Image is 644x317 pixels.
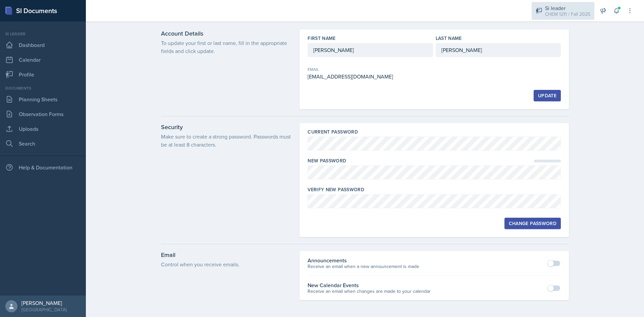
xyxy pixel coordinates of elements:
[161,30,291,38] h3: Account Details
[308,281,431,289] div: New Calendar Events
[308,66,433,72] div: Email
[308,43,433,57] input: Enter first name
[3,93,83,106] a: Planning Sheets
[436,43,561,57] input: Enter last name
[308,35,336,42] label: First Name
[161,123,291,131] h3: Security
[161,39,291,55] p: To update your first or last name, fill in the appropriate fields and click update.
[3,85,83,91] div: Documents
[161,251,291,259] h3: Email
[308,157,346,164] label: New Password
[308,288,431,295] p: Receive an email when changes are made to your calendar
[436,35,462,42] label: Last Name
[3,161,83,174] div: Help & Documentation
[3,137,83,150] a: Search
[3,38,83,52] a: Dashboard
[534,90,561,101] button: Update
[308,186,364,193] label: Verify New Password
[545,11,590,18] div: CHEM 1211 / Fall 2025
[3,107,83,121] a: Observation Forms
[504,218,561,229] button: Change Password
[545,4,590,12] div: Si leader
[308,128,358,135] label: Current Password
[3,122,83,136] a: Uploads
[308,263,419,270] p: Receive an email when a new announcement is made
[308,256,419,264] div: Announcements
[3,68,83,81] a: Profile
[538,93,556,98] div: Update
[3,31,83,37] div: Si leader
[21,306,67,313] div: [GEOGRAPHIC_DATA]
[308,72,433,81] div: [EMAIL_ADDRESS][DOMAIN_NAME]
[3,53,83,66] a: Calendar
[21,300,67,306] div: [PERSON_NAME]
[509,221,556,226] div: Change Password
[161,260,291,268] p: Control when you receive emails.
[161,133,291,149] p: Make sure to create a strong password. Passwords must be at least 8 characters.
